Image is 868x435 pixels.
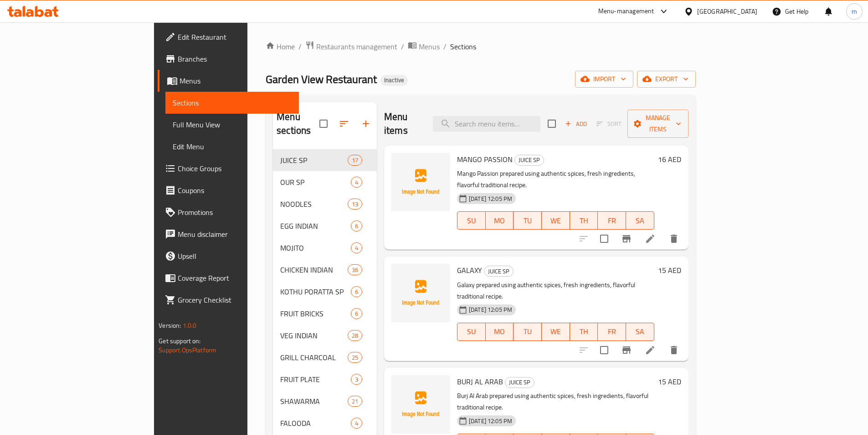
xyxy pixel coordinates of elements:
[158,26,299,48] a: Edit Restaurant
[457,211,486,230] button: SU
[273,193,377,215] div: NOODLES13
[517,214,538,227] span: TU
[542,211,570,230] button: WE
[280,155,348,166] span: JUICE SP
[348,352,362,363] div: items
[158,157,299,179] a: Choice Groups
[280,330,348,341] div: VEG INDIAN
[266,69,377,89] span: Garden View Restaurant
[280,352,348,363] span: GRILL CHARCOAL
[598,211,626,230] button: FR
[348,266,362,274] span: 36
[314,114,333,133] span: Select all sections
[165,114,299,136] a: Full Menu View
[351,418,362,429] div: items
[433,116,540,132] input: search
[355,113,377,135] button: Add section
[178,229,292,240] span: Menu disclaimer
[351,177,362,188] div: items
[280,396,348,407] span: SHAWARMA
[351,222,362,231] span: 6
[595,341,614,360] span: Select to update
[457,323,486,341] button: SU
[178,251,292,262] span: Upsell
[280,264,348,275] span: CHICKEN INDIAN
[273,149,377,171] div: JUICE SP17
[380,75,408,86] div: Inactive
[178,31,292,42] span: Edit Restaurant
[280,374,351,385] div: FRUIT PLATE
[173,97,292,108] span: Sections
[457,152,513,166] span: MANGO PASSION
[348,397,362,406] span: 21
[351,244,362,252] span: 4
[280,220,351,231] span: EGG INDIAN
[273,259,377,281] div: CHICKEN INDIAN36
[391,264,450,322] img: GALAXY
[457,279,654,302] p: Galaxy prepared using authentic spices, fresh ingredients, flavorful traditional recipe.
[158,70,299,92] a: Menus
[178,185,292,196] span: Coupons
[158,48,299,70] a: Branches
[635,112,681,135] span: Manage items
[486,211,514,230] button: MO
[280,286,351,297] div: KOTHU PORATTA SP
[630,325,651,338] span: SA
[616,228,637,250] button: Branch-specific-item
[457,375,503,388] span: BURJ AL ARAB
[348,156,362,165] span: 17
[601,325,622,338] span: FR
[505,377,534,388] div: JUICE SP
[173,119,292,130] span: Full Menu View
[280,199,348,210] span: NOODLES
[630,214,651,227] span: SA
[644,73,688,85] span: export
[663,339,685,361] button: delete
[158,179,299,201] a: Coupons
[658,375,681,388] h6: 15 AED
[486,323,514,341] button: MO
[280,177,351,188] span: OUR SP
[266,41,696,52] nav: breadcrumb
[489,214,510,227] span: MO
[351,309,362,318] span: 6
[159,320,181,331] span: Version:
[542,114,561,133] span: Select section
[273,303,377,325] div: FRUIT BRICKS6
[515,155,544,165] span: JUICE SP
[273,368,377,390] div: FRUIT PLATE3
[351,178,362,187] span: 4
[591,117,627,131] span: Select section first
[165,136,299,157] a: Edit Menu
[484,266,514,277] div: JUICE SP
[158,289,299,311] a: Grocery Checklist
[273,281,377,303] div: KOTHU PORATTA SP6
[443,41,447,52] li: /
[158,201,299,223] a: Promotions
[658,153,681,166] h6: 16 AED
[601,214,622,227] span: FR
[457,263,482,277] span: GALAXY
[348,396,362,407] div: items
[348,331,362,340] span: 28
[457,168,654,191] p: Mango Passion prepared using authentic spices, fresh ingredients, flavorful traditional recipe.
[273,390,377,412] div: SHAWARMA21
[348,155,362,166] div: items
[626,323,654,341] button: SA
[461,325,482,338] span: SU
[663,228,685,250] button: delete
[465,194,516,203] span: [DATE] 12:05 PM
[637,71,696,88] button: export
[351,308,362,319] div: items
[348,330,362,341] div: items
[852,6,857,16] span: m
[561,117,591,131] span: Add item
[574,325,595,338] span: TH
[514,323,542,341] button: TU
[280,308,351,319] span: FRUIT BRICKS
[273,325,377,346] div: VEG INDIAN28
